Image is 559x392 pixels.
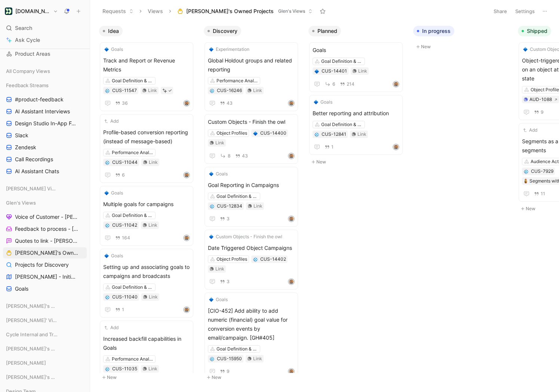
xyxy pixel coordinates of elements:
[218,367,231,376] button: 9
[3,166,87,177] a: AI Assistant Chats
[148,87,157,94] div: Link
[332,82,335,86] span: 6
[209,235,214,239] img: 🔷
[184,307,189,312] img: avatar
[15,108,70,115] span: AI Assistant Interviews
[3,197,87,294] div: Glen's ViewsVoice of Customer - [PERSON_NAME]Feedback to process - [PERSON_NAME]Quotes to link - ...
[112,221,137,229] div: CUS-11042
[216,46,249,53] span: Experimentation
[204,26,241,36] button: Discovery
[217,202,242,210] div: CUS-12834
[512,6,538,16] button: Settings
[217,355,242,362] div: CUS-15950
[112,159,138,166] div: CUS-11044
[518,26,551,36] button: Shipped
[100,321,193,389] a: AddIncreased backfill capabilities in GoalsPerformance AnalysisLink1avatar
[205,167,298,227] a: 🔷GoalsGoal Reporting in CampaignsGoal Definition & AttributionLink3avatar
[314,132,319,137] button: 💠
[149,159,158,166] div: Link
[111,46,123,53] span: Goals
[208,306,295,342] span: [CIO-452] Add ability to add numeric (financial) goal value for conversion events by email/campai...
[209,172,214,176] img: 🔷
[105,89,110,93] img: 💠
[3,106,87,117] a: AI Assistant Interviews
[111,252,123,260] span: Goals
[289,369,294,374] img: avatar
[216,345,258,353] div: Goal Definition & Attribution
[218,215,231,223] button: 3
[320,98,332,106] span: Goals
[100,249,193,318] a: 🔷GoalsSetting up and associating goals to campaigns and broadcastsGoal Definition & AttributionLi...
[114,234,132,242] button: 164
[218,99,234,107] button: 43
[322,67,347,75] div: CUS-14401
[105,88,110,93] button: 💠
[15,24,32,33] span: Search
[112,355,154,363] div: Performance Analysis
[347,82,354,86] span: 214
[253,131,258,136] button: 🔷
[15,156,53,163] span: Call Recordings
[6,185,57,192] span: [PERSON_NAME] Views
[104,47,109,52] img: 🔷
[15,50,50,58] span: Product Areas
[210,204,214,209] img: 💠
[105,223,110,228] div: 💠
[234,152,249,160] button: 43
[105,367,110,371] img: 💠
[114,171,126,179] button: 6
[254,202,262,210] div: Link
[15,144,36,151] span: Zendesk
[174,6,316,17] button: [PERSON_NAME]'s Owned ProjectsGlen's Views
[103,128,190,146] span: Profile-based conversion reporting (instead of message-based)
[3,357,87,368] div: [PERSON_NAME]
[218,151,232,160] button: 8
[122,173,125,177] span: 6
[15,237,78,245] span: Quotes to link - [PERSON_NAME]
[15,36,40,45] span: Ask Cycle
[6,373,58,381] span: [PERSON_NAME]'s Views
[3,371,87,385] div: [PERSON_NAME]'s Views
[99,6,137,17] button: Requests
[112,284,154,291] div: Goal Definition & Attribution
[213,27,237,35] span: Discovery
[3,142,87,153] a: Zendesk
[314,68,319,74] div: 🔷
[3,357,87,371] div: [PERSON_NAME]
[313,46,399,55] span: Goals
[209,88,215,93] div: 💠
[523,169,529,174] button: 💠
[393,144,399,150] img: avatar
[5,7,12,15] img: Customer.io
[490,6,510,16] button: Share
[3,183,87,196] div: [PERSON_NAME] Views
[208,170,229,178] button: 🔷Goals
[3,271,87,282] a: [PERSON_NAME] - Initiatives
[112,87,137,94] div: CUS-11547
[215,265,224,273] div: Link
[209,47,214,52] img: 🔷
[308,157,407,166] button: New
[100,42,193,111] a: 🔷GoalsTrack and Report or Revenue MetricsGoal Definition & AttributionLink36avatar
[3,283,87,294] a: Goals
[15,249,78,257] span: [PERSON_NAME]'s Owned Projects
[105,294,110,300] button: 💠
[216,255,247,263] div: Object Profiles
[6,82,49,89] span: Feedback Streams
[216,170,228,178] span: Goals
[253,257,258,262] button: 💠
[309,95,403,155] a: 🔷GoalsBetter reporting and attributionGoal Definition & AttributionLink1avatar
[103,324,120,331] button: Add
[338,80,356,88] button: 214
[15,213,79,221] span: Voice of Customer - [PERSON_NAME]
[3,197,87,208] div: Glen's Views
[209,203,215,209] div: 💠
[6,316,57,324] span: [PERSON_NAME]' Views
[148,221,157,229] div: Link
[210,89,214,93] img: 💠
[541,110,544,114] span: 9
[104,254,109,258] img: 🔷
[99,26,123,36] button: Idea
